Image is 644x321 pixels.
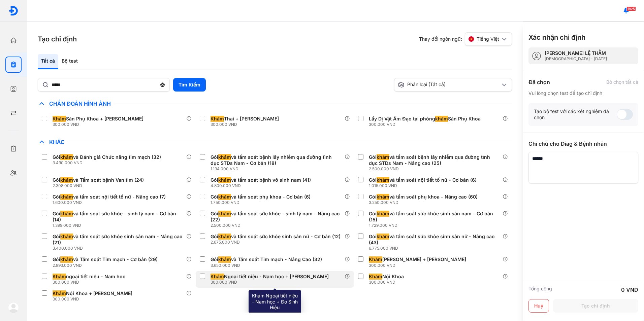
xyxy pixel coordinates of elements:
[435,116,448,122] span: khám
[211,211,342,223] div: Gói và tầm soát sức khỏe - sinh lý nam - Nâng cao (22)
[534,108,617,120] div: Tạo bộ test với các xét nghiệm đã chọn
[528,90,638,96] div: Vui lòng chọn test để tạo chỉ định
[218,211,231,217] span: khám
[53,194,166,200] div: Gói và tầm soát nội tiết tố nữ - Nâng cao (7)
[369,256,466,262] div: [PERSON_NAME] + [PERSON_NAME]
[53,274,66,280] span: Khám
[60,211,73,217] span: khám
[369,154,500,166] div: Gói và tầm soát bệnh lây nhiễm qua đường tình dục STDs Nam - Nâng cao (25)
[211,256,322,262] div: Gói và Tầm soát Tim mạch - Nâng Cao (32)
[419,32,512,46] div: Thay đổi ngôn ngữ:
[46,100,114,107] span: Chẩn Đoán Hình Ảnh
[477,36,499,42] span: Tiếng Việt
[545,50,607,56] div: [PERSON_NAME] LỆ THẲM
[369,166,503,172] div: 2.500.000 VND
[53,154,161,160] div: Gói và Đánh giá Chức năng tim mạch (32)
[369,223,503,228] div: 1.729.000 VND
[53,280,128,285] div: 300.000 VND
[53,274,125,280] div: ngoại tiết niệu - Nam học
[211,223,344,228] div: 2.500.000 VND
[53,296,135,302] div: 300.000 VND
[53,200,168,205] div: 1.600.000 VND
[369,183,479,188] div: 1.015.000 VND
[369,194,478,200] div: Gói và tầm soát phụ khoa - Nâng cao (60)
[53,122,146,127] div: 300.000 VND
[58,54,81,69] div: Bộ test
[545,56,607,62] div: [DEMOGRAPHIC_DATA] - [DATE]
[369,234,500,246] div: Gói và tầm soát sức khỏe sinh sản nữ - Nâng cao (43)
[369,280,407,285] div: 300.000 VND
[377,211,389,217] span: khám
[8,302,19,313] img: logo
[211,200,313,205] div: 1.750.000 VND
[553,299,638,313] button: Tạo chỉ định
[369,246,503,251] div: 6.775.000 VND
[211,194,311,200] div: Gói và tầm soát phụ khoa - Cơ bản (6)
[211,166,344,172] div: 1.194.000 VND
[528,33,585,42] h3: Xác nhận chỉ định
[369,122,483,127] div: 300.000 VND
[211,154,342,166] div: Gói và tầm soát bệnh lây nhiễm qua đường tình dục STDs Nam - Cơ bản (18)
[211,274,224,280] span: Khám
[218,177,231,183] span: khám
[53,211,184,223] div: Gói và tầm soát sức khỏe - sinh lý nam - Cơ bản (14)
[218,194,231,200] span: khám
[60,234,73,240] span: khám
[218,256,231,262] span: khám
[369,274,404,280] div: Nội Khoa
[369,200,480,205] div: 3.250.000 VND
[53,177,144,183] div: Gói và Tầm soát bệnh Van tim (24)
[38,34,77,44] h3: Tạo chỉ định
[53,223,186,228] div: 1.399.000 VND
[218,234,231,240] span: khám
[377,177,389,183] span: khám
[398,81,500,88] div: Phân loại (Tất cả)
[626,6,636,11] span: 1825
[53,263,160,268] div: 2.893.000 VND
[211,177,311,183] div: Gói và tầm soát bệnh vô sinh nam (41)
[377,194,389,200] span: khám
[369,116,481,122] div: Lấy Dị Vật Âm Đạo tại phòng Sản Phụ Khoa
[211,122,282,127] div: 300.000 VND
[211,116,279,122] div: Thai + [PERSON_NAME]
[377,234,389,240] span: khám
[60,154,73,160] span: khám
[60,256,73,262] span: khám
[528,78,550,86] div: Đã chọn
[53,160,164,166] div: 3.490.000 VND
[53,234,184,246] div: Gói và tầm soát sức khỏe sinh sản nam - Nâng cao (21)
[38,54,58,69] div: Tất cả
[369,177,477,183] div: Gói và tầm soát nội tiết tố nữ - Cơ bản (6)
[173,78,206,92] button: Tìm Kiếm
[53,116,66,122] span: Khám
[621,286,638,294] div: 0 VND
[369,211,500,223] div: Gói và tầm soát sức khỏe sinh sản nam - Cơ bản (15)
[53,256,158,262] div: Gói và Tầm soát Tim mạch - Cơ bản (29)
[53,246,186,251] div: 3.400.000 VND
[218,154,231,160] span: khám
[60,194,73,200] span: khám
[211,234,341,240] div: Gói và tầm soát sức khỏe sinh sản nữ - Cơ bản (12)
[369,256,382,262] span: Khám
[53,290,66,296] span: Khám
[377,154,389,160] span: khám
[528,286,552,294] div: Tổng cộng
[211,280,331,285] div: 300.000 VND
[60,177,73,183] span: khám
[528,299,549,313] button: Huỷ
[8,6,19,16] img: logo
[211,240,343,245] div: 2.675.000 VND
[53,183,147,188] div: 2.308.000 VND
[53,116,143,122] div: Sản Phụ Khoa + [PERSON_NAME]
[369,274,382,280] span: Khám
[46,139,68,145] span: Khác
[53,290,132,296] div: Nội Khoa + [PERSON_NAME]
[211,274,329,280] div: Ngoại tiết niệu - Nam học + [PERSON_NAME]
[211,183,314,188] div: 4.800.000 VND
[211,263,325,268] div: 3.650.000 VND
[211,116,224,122] span: Khám
[369,263,469,268] div: 300.000 VND
[606,79,638,85] div: Bỏ chọn tất cả
[528,140,638,148] div: Ghi chú cho Diag & Bệnh nhân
